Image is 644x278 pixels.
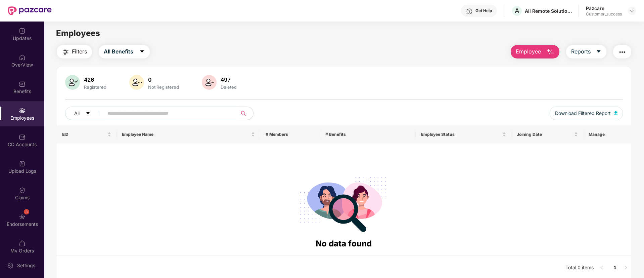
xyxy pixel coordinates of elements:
span: Filters [72,47,87,56]
span: caret-down [596,49,601,55]
th: EID [57,125,117,144]
img: svg+xml;base64,PHN2ZyB4bWxucz0iaHR0cDovL3d3dy53My5vcmcvMjAwMC9zdmciIHhtbG5zOnhsaW5rPSJodHRwOi8vd3... [129,75,144,90]
span: Employee [516,47,541,56]
img: svg+xml;base64,PHN2ZyBpZD0iRW5kb3JzZW1lbnRzIiB4bWxucz0iaHR0cDovL3d3dy53My5vcmcvMjAwMC9zdmciIHdpZH... [19,213,26,220]
th: # Benefits [320,125,416,144]
span: All [74,110,80,117]
span: Employee Name [122,132,250,137]
div: All Remote Solutions Private Limited [525,8,572,14]
img: svg+xml;base64,PHN2ZyBpZD0iQ0RfQWNjb3VudHMiIGRhdGEtbmFtZT0iQ0QgQWNjb3VudHMiIHhtbG5zPSJodHRwOi8vd3... [19,134,26,141]
div: Not Registered [147,84,180,90]
span: Employees [56,28,100,38]
span: All Benefits [104,47,133,56]
img: New Pazcare Logo [8,6,52,15]
button: right [620,263,631,273]
span: No data found [316,239,372,248]
img: svg+xml;base64,PHN2ZyB4bWxucz0iaHR0cDovL3d3dy53My5vcmcvMjAwMC9zdmciIHhtbG5zOnhsaW5rPSJodHRwOi8vd3... [65,75,80,90]
img: svg+xml;base64,PHN2ZyBpZD0iRHJvcGRvd24tMzJ4MzIiIHhtbG5zPSJodHRwOi8vd3d3LnczLm9yZy8yMDAwL3N2ZyIgd2... [629,8,635,13]
th: Manage [583,125,631,144]
img: svg+xml;base64,PHN2ZyB4bWxucz0iaHR0cDovL3d3dy53My5vcmcvMjAwMC9zdmciIHdpZHRoPSIyNCIgaGVpZ2h0PSIyNC... [62,48,70,56]
div: 497 [219,76,238,83]
span: Joining Date [517,132,573,137]
img: svg+xml;base64,PHN2ZyB4bWxucz0iaHR0cDovL3d3dy53My5vcmcvMjAwMC9zdmciIHdpZHRoPSIyODgiIGhlaWdodD0iMj... [295,169,392,237]
span: Employee Status [421,132,501,137]
span: EID [62,132,106,137]
img: svg+xml;base64,PHN2ZyBpZD0iTXlfT3JkZXJzIiBkYXRhLW5hbWU9Ik15IE9yZGVycyIgeG1sbnM9Imh0dHA6Ly93d3cudz... [19,240,26,247]
span: Download Filtered Report [555,110,611,117]
img: svg+xml;base64,PHN2ZyBpZD0iQ2xhaW0iIHhtbG5zPSJodHRwOi8vd3d3LnczLm9yZy8yMDAwL3N2ZyIgd2lkdGg9IjIwIi... [19,187,26,194]
button: Allcaret-down [65,107,106,120]
li: Previous Page [596,263,607,273]
button: search [237,107,254,120]
div: Get Help [475,8,492,13]
img: svg+xml;base64,PHN2ZyBpZD0iVXBkYXRlZCIgeG1sbnM9Imh0dHA6Ly93d3cudzMub3JnLzIwMDAvc3ZnIiB3aWR0aD0iMj... [19,28,26,34]
span: right [624,266,628,270]
img: svg+xml;base64,PHN2ZyBpZD0iSG9tZSIgeG1sbnM9Imh0dHA6Ly93d3cudzMub3JnLzIwMDAvc3ZnIiB3aWR0aD0iMjAiIG... [19,54,26,61]
div: Pazcare [586,5,622,11]
th: # Members [260,125,320,144]
div: 0 [147,76,180,83]
button: Employee [511,45,559,58]
img: svg+xml;base64,PHN2ZyBpZD0iQmVuZWZpdHMiIHhtbG5zPSJodHRwOi8vd3d3LnczLm9yZy8yMDAwL3N2ZyIgd2lkdGg9Ij... [19,81,26,87]
span: Reports [571,47,591,56]
span: caret-down [139,49,145,55]
button: Download Filtered Report [550,107,623,120]
li: Total 0 items [565,263,594,273]
li: 1 [610,263,620,273]
button: Filters [57,45,92,58]
span: caret-down [86,111,90,116]
img: svg+xml;base64,PHN2ZyBpZD0iSGVscC0zMngzMiIgeG1sbnM9Imh0dHA6Ly93d3cudzMub3JnLzIwMDAvc3ZnIiB3aWR0aD... [466,8,473,15]
button: All Benefitscaret-down [99,45,150,58]
button: Reportscaret-down [566,45,606,58]
span: search [237,111,250,116]
th: Joining Date [511,125,583,144]
img: svg+xml;base64,PHN2ZyBpZD0iU2V0dGluZy0yMHgyMCIgeG1sbnM9Imh0dHA6Ly93d3cudzMub3JnLzIwMDAvc3ZnIiB3aW... [7,262,14,269]
img: svg+xml;base64,PHN2ZyB4bWxucz0iaHR0cDovL3d3dy53My5vcmcvMjAwMC9zdmciIHdpZHRoPSIyNCIgaGVpZ2h0PSIyNC... [618,48,626,56]
th: Employee Name [117,125,260,144]
div: Registered [83,84,108,90]
div: 3 [24,209,29,214]
span: A [515,7,519,15]
img: svg+xml;base64,PHN2ZyBpZD0iRW1wbG95ZWVzIiB4bWxucz0iaHR0cDovL3d3dy53My5vcmcvMjAwMC9zdmciIHdpZHRoPS... [19,107,26,114]
img: svg+xml;base64,PHN2ZyB4bWxucz0iaHR0cDovL3d3dy53My5vcmcvMjAwMC9zdmciIHhtbG5zOnhsaW5rPSJodHRwOi8vd3... [546,48,554,56]
a: 1 [610,263,620,273]
div: Settings [15,262,37,269]
img: svg+xml;base64,PHN2ZyBpZD0iVXBsb2FkX0xvZ3MiIGRhdGEtbmFtZT0iVXBsb2FkIExvZ3MiIHhtbG5zPSJodHRwOi8vd3... [19,160,26,167]
img: svg+xml;base64,PHN2ZyB4bWxucz0iaHR0cDovL3d3dy53My5vcmcvMjAwMC9zdmciIHhtbG5zOnhsaW5rPSJodHRwOi8vd3... [202,75,217,90]
li: Next Page [620,263,631,273]
span: left [600,266,604,270]
img: svg+xml;base64,PHN2ZyB4bWxucz0iaHR0cDovL3d3dy53My5vcmcvMjAwMC9zdmciIHhtbG5zOnhsaW5rPSJodHRwOi8vd3... [614,111,617,115]
div: Deleted [219,84,238,90]
div: 426 [83,76,108,83]
button: left [596,263,607,273]
div: Customer_success [586,11,622,17]
th: Employee Status [416,125,511,144]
